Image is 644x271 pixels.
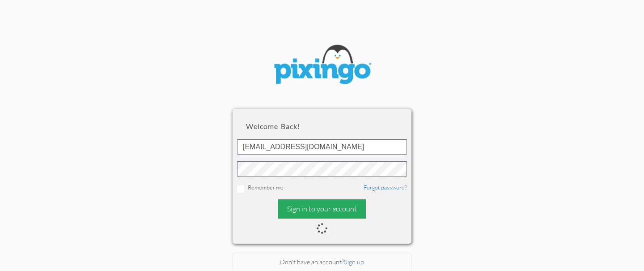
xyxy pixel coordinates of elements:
a: Forgot password? [364,184,407,191]
h2: Welcome back! [246,122,398,130]
div: Sign in to your account [278,199,366,219]
img: pixingo logo [268,40,376,91]
a: Sign up [344,258,364,266]
div: Remember me [237,183,407,193]
input: ID or Email [237,139,407,155]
